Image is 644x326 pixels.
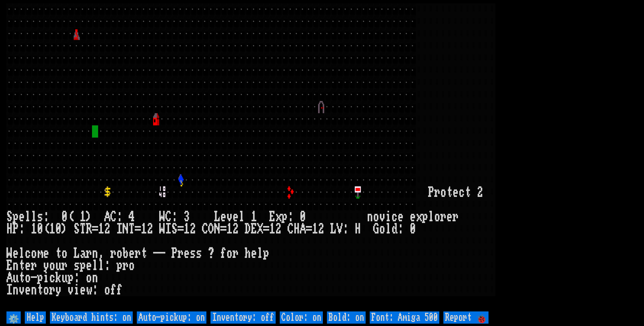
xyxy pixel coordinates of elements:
[453,211,459,223] div: r
[288,211,294,223] div: :
[477,186,483,199] div: 2
[459,186,465,199] div: c
[171,223,178,235] div: S
[123,260,129,272] div: r
[55,260,61,272] div: u
[92,247,98,260] div: n
[86,284,92,296] div: w
[263,247,269,260] div: p
[275,223,281,235] div: 2
[178,223,184,235] div: =
[385,211,391,223] div: i
[25,284,31,296] div: e
[31,247,37,260] div: o
[25,311,46,324] input: Help
[49,260,55,272] div: o
[19,284,25,296] div: v
[74,247,80,260] div: L
[141,247,147,260] div: t
[37,223,43,235] div: 0
[210,311,276,324] input: Inventory: off
[92,260,98,272] div: l
[373,223,379,235] div: G
[184,223,190,235] div: 1
[434,211,440,223] div: o
[385,223,391,235] div: l
[245,247,251,260] div: h
[98,260,104,272] div: l
[379,211,385,223] div: v
[92,223,98,235] div: =
[184,247,190,260] div: e
[110,211,116,223] div: C
[233,211,239,223] div: e
[251,223,257,235] div: E
[147,223,153,235] div: 2
[68,284,74,296] div: v
[159,211,165,223] div: W
[306,223,312,235] div: =
[434,186,440,199] div: r
[13,247,19,260] div: e
[129,223,135,235] div: T
[6,247,13,260] div: W
[343,223,349,235] div: :
[327,311,366,324] input: Bold: on
[269,211,275,223] div: E
[251,247,257,260] div: e
[49,223,55,235] div: 1
[251,211,257,223] div: 1
[245,223,251,235] div: D
[123,223,129,235] div: N
[220,247,226,260] div: f
[80,247,86,260] div: a
[61,223,68,235] div: )
[61,247,68,260] div: o
[312,223,318,235] div: 1
[43,211,49,223] div: :
[196,247,202,260] div: s
[49,272,55,284] div: c
[440,211,446,223] div: r
[410,211,416,223] div: e
[86,247,92,260] div: r
[123,247,129,260] div: b
[184,211,190,223] div: 3
[422,211,428,223] div: p
[280,311,323,324] input: Color: on
[74,284,80,296] div: i
[6,272,13,284] div: A
[86,211,92,223] div: )
[6,284,13,296] div: I
[446,211,453,223] div: e
[129,211,135,223] div: 4
[61,211,68,223] div: 0
[104,260,110,272] div: :
[43,272,49,284] div: i
[137,311,206,324] input: Auto-pickup: on
[294,223,300,235] div: H
[190,247,196,260] div: s
[6,311,21,324] input: ⚙️
[104,284,110,296] div: o
[31,272,37,284] div: -
[202,223,208,235] div: C
[239,211,245,223] div: l
[410,223,416,235] div: 0
[37,211,43,223] div: s
[269,223,275,235] div: 1
[153,247,159,260] div: -
[31,284,37,296] div: n
[37,284,43,296] div: t
[25,247,31,260] div: c
[233,247,239,260] div: r
[80,211,86,223] div: 1
[25,211,31,223] div: l
[19,223,25,235] div: :
[13,260,19,272] div: n
[50,311,133,324] input: Keyboard hints: on
[25,272,31,284] div: o
[129,260,135,272] div: o
[428,211,434,223] div: l
[6,260,13,272] div: E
